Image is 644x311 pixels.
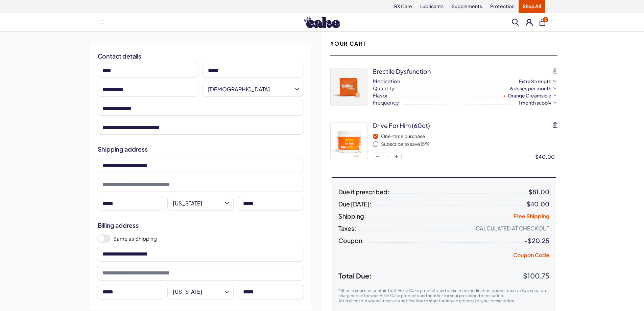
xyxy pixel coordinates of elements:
[382,153,392,160] span: 1
[373,92,388,99] span: Flavor
[331,123,367,160] img: HERO_4.jpg
[513,251,549,261] button: Coupon Code
[373,121,430,130] div: Drive for him (60ct)
[540,19,545,26] button: 2
[381,133,557,140] div: One-time purchase
[524,237,549,244] div: -$20.25
[514,213,549,220] span: Free Shipping
[373,67,431,75] div: Erectile Dysfunction
[381,141,557,148] div: Subscribe to save 15 %
[338,272,523,280] span: Total Due:
[373,77,400,85] span: Medication
[98,221,303,229] h2: Billing address
[476,225,549,232] div: Calculated at Checkout
[543,17,548,22] span: 2
[528,188,549,195] div: $81.00
[98,145,303,153] h2: Shipping address
[304,17,340,28] img: Hello Cake
[535,153,557,160] div: $40.00
[113,235,304,242] label: Same as Shipping
[373,85,394,92] span: Quantity
[98,52,303,60] h2: Contact details
[526,201,549,207] div: $40.00
[338,237,364,244] span: Coupon:
[373,99,399,106] span: Frequency
[338,213,366,220] span: Shipping:
[338,225,356,232] span: Taxes:
[330,40,366,47] h2: Your Cart
[523,271,549,280] span: $100.75
[338,201,372,207] span: Due [DATE]:
[331,68,367,106] img: iownh4V3nGbUiJ6P030JsbkObMcuQxHiuDxmy1iN.webp
[338,188,389,195] span: Due if prescribed:
[338,288,549,298] p: *Should your cart contain both Hello Cake products and prescribed medication, you will receive tw...
[338,298,515,303] span: After checkout you will receive a notification to start the intake process for your prescription.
